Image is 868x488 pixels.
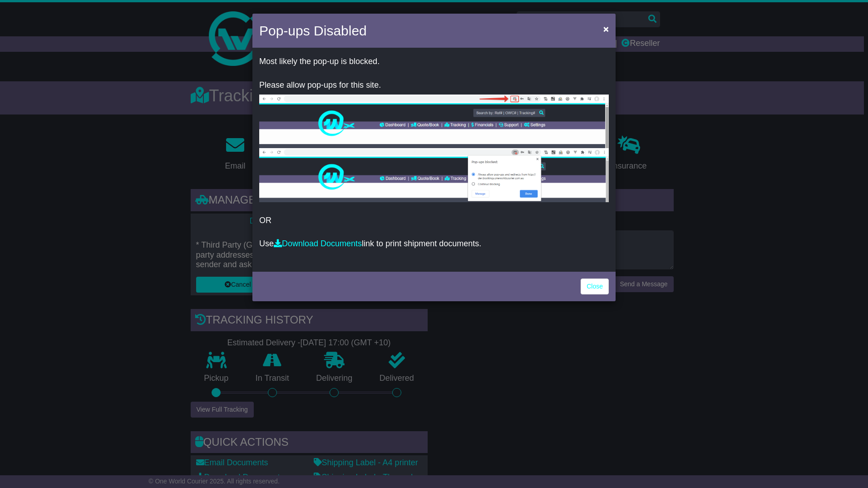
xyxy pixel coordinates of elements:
[274,239,362,248] a: Download Documents
[581,279,609,294] a: Close
[252,50,616,269] div: OR
[259,57,609,67] p: Most likely the pop-up is blocked.
[259,80,609,90] p: Please allow pop-ups for this site.
[603,24,609,34] span: ×
[259,148,609,202] img: allow-popup-2.png
[259,95,609,148] img: allow-popup-1.png
[259,239,609,249] p: Use link to print shipment documents.
[259,20,367,41] h4: Pop-ups Disabled
[599,20,613,38] button: Close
